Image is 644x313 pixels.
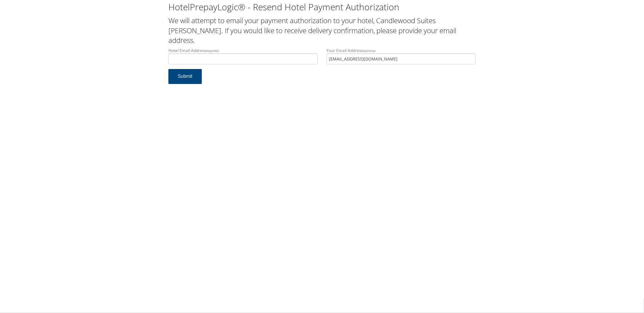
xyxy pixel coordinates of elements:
label: Your Email Address [327,48,476,64]
h1: HotelPrepayLogic® - Resend Hotel Payment Authorization [168,1,476,13]
small: required [206,48,219,53]
input: Your Email Addressoptional [327,53,476,64]
button: Submit [168,69,202,84]
h2: We will attempt to email your payment authorization to your hotel, Candlewood Suites [PERSON_NAME... [168,16,476,45]
input: Hotel Email Addressrequired [168,53,318,64]
label: Hotel Email Address [168,48,318,64]
small: optional [363,48,376,53]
